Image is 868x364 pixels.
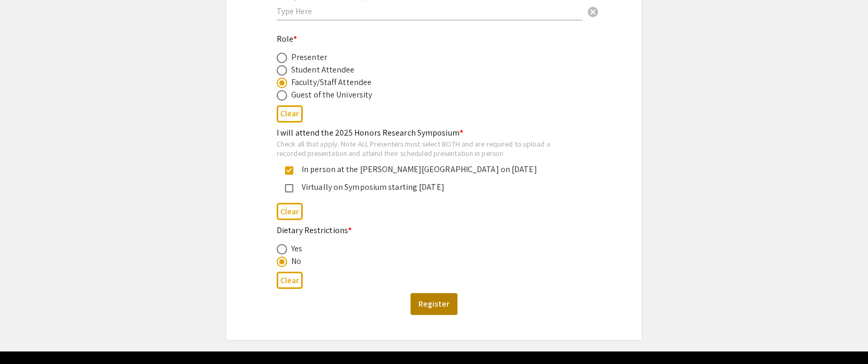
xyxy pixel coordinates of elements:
[293,163,566,176] div: In person at the [PERSON_NAME][GEOGRAPHIC_DATA] on [DATE]
[277,225,352,236] mat-label: Dietary Restrictions
[277,203,303,220] button: Clear
[277,272,303,289] button: Clear
[291,64,355,76] div: Student Attendee
[291,76,371,89] div: Faculty/Staff Attendee
[411,293,457,315] button: Register
[291,51,327,64] div: Presenter
[291,89,372,101] div: Guest of the University
[291,255,301,268] div: No
[293,181,566,193] div: Virtually on Symposium starting [DATE]
[277,127,463,138] mat-label: I will attend the 2025 Honors Research Symposium
[277,105,303,123] button: Clear
[277,6,582,17] input: Type Here
[587,6,599,18] span: cancel
[291,242,302,255] div: Yes
[277,139,575,157] div: Check all that apply. Note ALL Presenters must select BOTH and are required to upload a recorded ...
[582,1,603,22] button: Clear
[277,33,297,44] mat-label: Role
[8,317,44,356] iframe: Chat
